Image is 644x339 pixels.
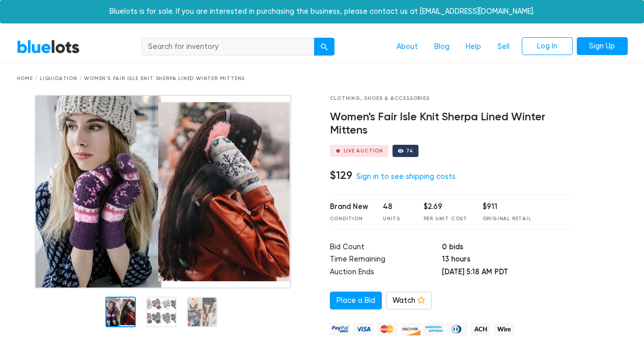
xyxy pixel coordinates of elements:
[442,242,575,254] td: 0 bids
[383,215,408,223] div: Units
[330,215,368,223] div: Condition
[330,254,442,267] td: Time Remaining
[483,201,531,213] div: $911
[35,95,291,289] img: 806f0337-4cec-4d7b-a79f-e97408d3df76-1729501255.jpg
[17,39,80,54] a: BlueLots
[494,323,514,335] img: wire-908396882fe19aaaffefbd8e17b12f2f29708bd78693273c0e28e3a24408487f.png
[330,242,442,254] td: Bid Count
[353,323,374,335] img: visa-79caf175f036a155110d1892330093d4c38f53c55c9ec9e2c3a54a56571784bb.png
[330,201,368,213] div: Brand New
[377,323,397,335] img: mastercard-42073d1d8d11d6635de4c079ffdb20a4f30a903dc55d1612383a1b395dd17f39.png
[330,169,352,182] h4: $129
[470,323,491,335] img: ach-b7992fed28a4f97f893c574229be66187b9afb3f1a8d16a4691d3d3140a8ab00.png
[442,267,575,279] td: [DATE] 5:18 AM PDT
[489,37,518,57] a: Sell
[388,37,426,57] a: About
[447,323,467,335] img: diners_club-c48f30131b33b1bb0e5d0e2dbd43a8bea4cb12cb2961413e2f4250e06c020426.png
[330,292,382,310] a: Place a Bid
[356,172,456,181] a: Sign in to see shipping costs
[344,148,384,153] div: Live Auction
[458,37,489,57] a: Help
[424,201,467,213] div: $2.69
[17,75,628,83] div: Home / Liquidation / Women's Fair Isle Knit Sherpa Lined Winter Mittens
[424,215,467,223] div: Per Unit Cost
[330,95,576,102] div: Clothing, Shoes & Accessories
[330,267,442,279] td: Auction Ends
[142,38,315,56] input: Search for inventory
[424,323,444,335] img: american_express-ae2a9f97a040b4b41f6397f7637041a5861d5f99d0716c09922aba4e24c8547d.png
[330,111,576,137] h4: Women's Fair Isle Knit Sherpa Lined Winter Mittens
[522,37,573,56] a: Log In
[406,148,413,153] div: 74
[330,323,350,335] img: paypal_credit-80455e56f6e1299e8d57f40c0dcee7b8cd4ae79b9eccbfc37e2480457ba36de9.png
[483,215,531,223] div: Original Retail
[400,323,421,335] img: discover-82be18ecfda2d062aad2762c1ca80e2d36a4073d45c9e0ffae68cd515fbd3d32.png
[442,254,575,267] td: 13 hours
[577,37,628,56] a: Sign Up
[386,292,432,310] a: Watch
[426,37,458,57] a: Blog
[383,201,408,213] div: 48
